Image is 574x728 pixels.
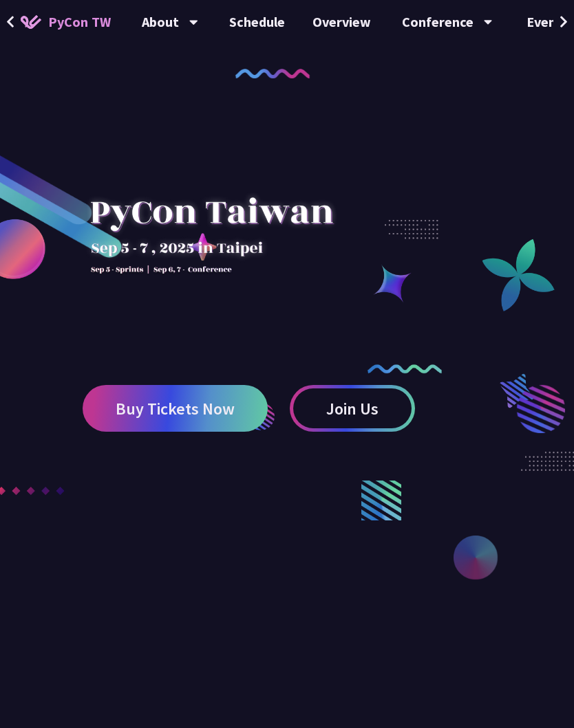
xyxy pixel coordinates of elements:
[326,400,379,417] span: Join Us
[48,12,111,32] span: PyCon TW
[116,400,235,417] span: Buy Tickets Now
[368,364,442,374] img: curly-2.e802c9f.png
[7,5,125,39] a: PyCon TW
[290,385,415,432] a: Join Us
[235,69,310,78] img: curly-1.ebdbada.png
[21,15,41,29] img: Home icon of PyCon TW 2025
[83,385,268,432] a: Buy Tickets Now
